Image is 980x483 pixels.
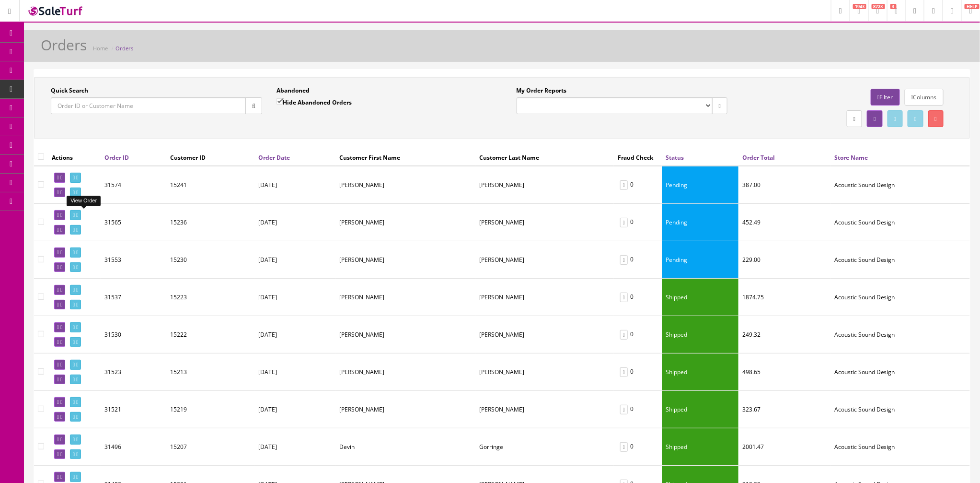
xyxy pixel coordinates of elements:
[51,86,88,95] label: Quick Search
[277,98,283,105] input: Hide Abandoned Orders
[614,279,662,316] td: 0
[890,4,897,9] span: 3
[662,391,738,428] td: Shipped
[104,153,129,162] a: Order ID
[335,391,475,428] td: Chris
[335,149,475,166] th: Customer First Name
[614,149,662,166] th: Fraud Check
[335,428,475,466] td: Devin
[335,241,475,279] td: Brian
[101,279,166,316] td: 31537
[662,204,738,241] td: Pending
[101,241,166,279] td: 31553
[254,353,335,391] td: [DATE]
[614,166,662,204] td: 0
[166,204,254,241] td: 15236
[335,166,475,204] td: Justin
[101,166,166,204] td: 31574
[48,149,101,166] th: Actions
[738,204,830,241] td: 452.49
[738,166,830,204] td: 387.00
[67,196,101,206] div: View Order
[166,316,254,353] td: 15222
[662,353,738,391] td: Shipped
[738,279,830,316] td: 1874.75
[254,391,335,428] td: [DATE]
[475,149,614,166] th: Customer Last Name
[101,391,166,428] td: 31521
[662,428,738,466] td: Shipped
[662,279,738,316] td: Shipped
[475,353,614,391] td: Arcelay
[166,279,254,316] td: 15223
[254,316,335,353] td: [DATE]
[830,279,970,316] td: Acoustic Sound Design
[614,353,662,391] td: 0
[254,279,335,316] td: [DATE]
[830,204,970,241] td: Acoustic Sound Design
[965,4,980,9] span: HELP
[830,428,970,466] td: Acoustic Sound Design
[614,316,662,353] td: 0
[662,241,738,279] td: Pending
[830,391,970,428] td: Acoustic Sound Design
[254,204,335,241] td: [DATE]
[738,428,830,466] td: 2001.47
[277,86,310,95] label: Abandoned
[475,316,614,353] td: Wong
[662,316,738,353] td: Shipped
[614,428,662,466] td: 0
[101,353,166,391] td: 31523
[335,353,475,391] td: Raul
[475,241,614,279] td: Haugen
[872,4,885,9] span: 8723
[666,153,684,162] a: Status
[830,241,970,279] td: Acoustic Sound Design
[335,316,475,353] td: Derrick
[254,428,335,466] td: [DATE]
[830,166,970,204] td: Acoustic Sound Design
[738,241,830,279] td: 229.00
[101,428,166,466] td: 31496
[166,428,254,466] td: 15207
[905,89,944,106] a: Columns
[101,316,166,353] td: 31530
[475,391,614,428] td: Rosenthal
[871,89,899,106] a: Filter
[277,97,352,107] label: Hide Abandoned Orders
[614,204,662,241] td: 0
[27,4,84,17] img: SaleTurf
[738,353,830,391] td: 498.65
[101,204,166,241] td: 31565
[254,166,335,204] td: [DATE]
[166,391,254,428] td: 15219
[662,166,738,204] td: Pending
[254,241,335,279] td: [DATE]
[115,45,133,52] a: Orders
[166,353,254,391] td: 15213
[614,391,662,428] td: 0
[51,97,246,114] input: Order ID or Customer Name
[335,279,475,316] td: Prashanth
[93,45,108,52] a: Home
[166,149,254,166] th: Customer ID
[166,166,254,204] td: 15241
[475,166,614,204] td: Swenson
[258,153,290,162] a: Order Date
[166,241,254,279] td: 15230
[475,428,614,466] td: Gorringe
[830,316,970,353] td: Acoustic Sound Design
[335,204,475,241] td: Todd
[614,241,662,279] td: 0
[738,316,830,353] td: 249.32
[41,37,87,53] h1: Orders
[517,86,567,95] label: My Order Reports
[834,153,868,162] a: Store Name
[742,153,775,162] a: Order Total
[475,204,614,241] td: Shapiro
[853,4,866,9] span: 1943
[738,391,830,428] td: 323.67
[830,353,970,391] td: Acoustic Sound Design
[475,279,614,316] td: Kajekar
